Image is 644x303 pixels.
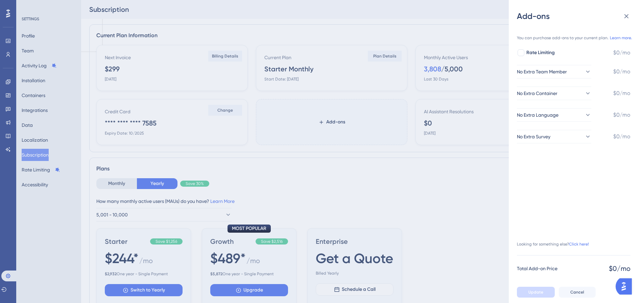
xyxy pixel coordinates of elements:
[517,89,557,97] span: No Extra Container
[517,108,591,122] button: No Extra Language
[517,68,567,76] span: No Extra Team Member
[613,68,630,76] span: $0/mo
[517,287,555,298] button: Update
[528,289,543,295] span: Update
[569,241,589,247] a: Click here!
[517,111,558,119] span: No Extra Language
[610,35,632,41] a: Learn more.
[613,89,630,97] span: $0/mo
[613,111,630,119] span: $0/mo
[517,87,591,100] button: No Extra Container
[613,49,630,57] span: $0/mo
[517,133,550,141] span: No Extra Survey
[517,241,569,247] span: Looking for something else?
[570,289,584,295] span: Cancel
[559,287,596,298] button: Cancel
[609,264,630,273] span: $0/mo
[517,11,636,22] div: Add-ons
[526,49,555,57] span: Rate Limiting
[517,130,591,143] button: No Extra Survey
[613,133,630,141] span: $0/mo
[517,35,609,41] span: You can purchase add-ons to your current plan.
[517,264,557,273] span: Total Add-on Price
[517,65,591,78] button: No Extra Team Member
[616,276,636,297] iframe: UserGuiding AI Assistant Launcher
